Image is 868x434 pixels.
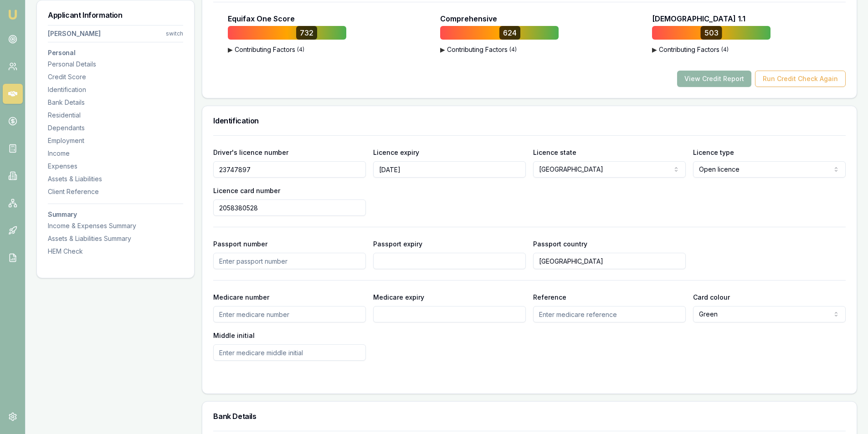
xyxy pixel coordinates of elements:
div: Assets & Liabilities Summary [48,234,183,243]
h3: Personal [48,50,183,56]
div: [PERSON_NAME] [48,29,101,38]
div: Assets & Liabilities [48,174,183,184]
h3: Applicant Information [48,11,183,19]
div: Residential [48,111,183,120]
p: Equifax One Score [228,13,295,24]
input: Enter driver's licence card number [213,199,366,216]
label: Reference [533,293,566,301]
span: ▶ [228,45,233,54]
label: Licence type [693,148,734,156]
h3: Bank Details [213,413,846,420]
div: Income [48,149,183,158]
p: Comprehensive [440,13,497,24]
div: Employment [48,136,183,145]
div: Bank Details [48,98,183,107]
label: Card colour [693,293,730,301]
label: Licence card number [213,187,280,194]
div: Client Reference [48,187,183,196]
div: Personal Details [48,60,183,69]
label: Passport country [533,240,587,248]
input: Enter driver's licence number [213,161,366,178]
div: Expenses [48,162,183,171]
span: ▶ [440,45,445,54]
label: Passport expiry [373,240,422,248]
div: Credit Score [48,72,183,82]
button: View Credit Report [677,71,751,87]
div: switch [166,30,183,37]
label: Licence expiry [373,148,419,156]
span: ( 4 ) [721,46,729,53]
div: 624 [499,26,520,40]
input: Enter passport number [213,253,366,269]
div: Dependants [48,123,183,133]
button: Run Credit Check Again [755,71,846,87]
div: 503 [701,26,722,40]
h3: Identification [213,117,846,124]
input: Enter passport country [533,253,686,269]
h3: Summary [48,211,183,218]
span: ( 4 ) [509,46,517,53]
button: ▶Contributing Factors(4) [652,45,770,54]
input: Enter medicare middle initial [213,344,366,361]
label: Medicare expiry [373,293,424,301]
label: Middle initial [213,332,255,339]
label: Driver's licence number [213,148,288,156]
label: Passport number [213,240,267,248]
span: ▶ [652,45,657,54]
p: [DEMOGRAPHIC_DATA] 1.1 [652,13,745,24]
div: Income & Expenses Summary [48,221,183,230]
span: ( 4 ) [297,46,304,53]
button: ▶Contributing Factors(4) [440,45,559,54]
label: Medicare number [213,293,269,301]
div: Identification [48,85,183,94]
label: Licence state [533,148,576,156]
input: Enter medicare reference [533,306,686,322]
img: emu-icon-u.png [7,9,18,20]
div: HEM Check [48,247,183,256]
button: ▶Contributing Factors(4) [228,45,346,54]
div: 732 [296,26,317,40]
input: Enter medicare number [213,306,366,322]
